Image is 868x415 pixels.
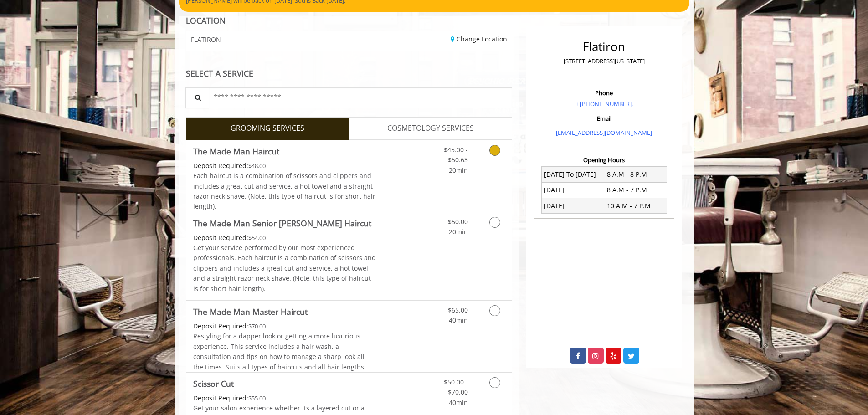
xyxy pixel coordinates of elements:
[186,69,513,78] div: SELECT A SERVICE
[536,56,672,66] p: [STREET_ADDRESS][US_STATE]
[193,161,248,170] span: This service needs some Advance to be paid before we block your appointment
[193,145,279,158] b: The Made Man Haircut
[449,227,468,236] span: 20min
[536,115,672,122] h3: Email
[186,15,226,26] b: LOCATION
[556,128,652,137] a: [EMAIL_ADDRESS][DOMAIN_NAME]
[604,167,667,182] td: 8 A.M - 8 P.M
[448,306,468,314] span: $65.00
[604,198,667,214] td: 10 A.M - 7 P.M
[193,171,375,210] span: Each haircut is a combination of scissors and clippers and includes a great cut and service, a ho...
[193,332,366,371] span: Restyling for a dapper look or getting a more luxurious experience. This service includes a hair ...
[536,90,672,96] h3: Phone
[193,377,234,390] b: Scissor Cut
[541,182,604,198] td: [DATE]
[449,316,468,324] span: 40min
[193,233,248,242] span: This service needs some Advance to be paid before we block your appointment
[231,123,304,134] span: GROOMING SERVICES
[387,123,474,134] span: COSMETOLOGY SERVICES
[193,243,376,294] p: Get your service performed by our most experienced professionals. Each haircut is a combination o...
[451,35,507,43] a: Change Location
[448,217,468,226] span: $50.00
[449,398,468,407] span: 40min
[444,145,468,164] span: $45.00 - $50.63
[534,157,674,163] h3: Opening Hours
[541,198,604,214] td: [DATE]
[193,394,248,402] span: This service needs some Advance to be paid before we block your appointment
[541,167,604,182] td: [DATE] To [DATE]
[193,393,376,403] div: $55.00
[575,100,633,108] a: + [PHONE_NUMBER].
[193,217,371,230] b: The Made Man Senior [PERSON_NAME] Haircut
[444,378,468,396] span: $50.00 - $70.00
[191,36,221,43] span: FLATIRON
[193,321,376,331] div: $70.00
[536,40,672,53] h2: Flatiron
[193,305,308,318] b: The Made Man Master Haircut
[185,87,209,108] button: Service Search
[604,182,667,198] td: 8 A.M - 7 P.M
[449,166,468,174] span: 20min
[193,322,248,330] span: This service needs some Advance to be paid before we block your appointment
[193,161,376,171] div: $48.00
[193,233,376,243] div: $54.00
